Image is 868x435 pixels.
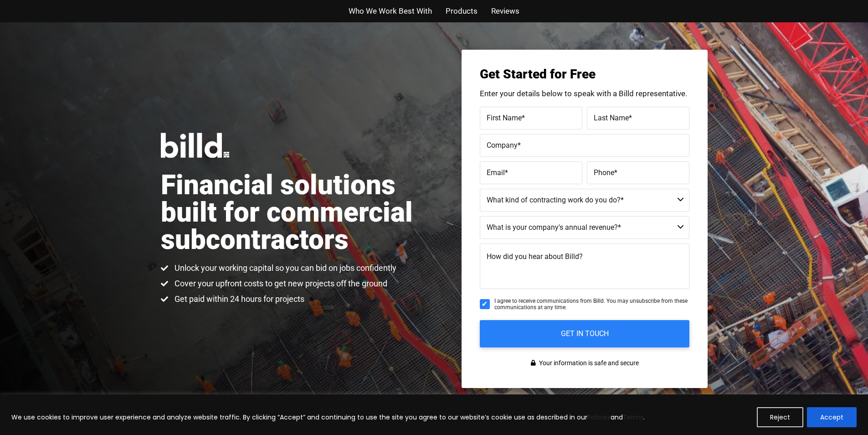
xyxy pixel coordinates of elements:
p: We use cookies to improve user experience and analyze website traffic. By clicking “Accept” and c... [11,412,645,423]
span: Your information is safe and secure [537,357,639,370]
span: Company [487,140,518,149]
span: I agree to receive communications from Billd. You may unsubscribe from these communications at an... [494,298,689,311]
a: Terms [623,413,643,422]
a: Products [446,5,478,18]
span: Cover your upfront costs to get new projects off the ground [172,278,387,289]
span: How did you hear about Billd? [487,252,583,261]
a: Reviews [491,5,519,18]
input: GET IN TOUCH [480,320,689,347]
p: Enter your details below to speak with a Billd representative. [480,90,689,98]
h3: Get Started for Free [480,68,689,81]
button: Accept [807,407,857,427]
span: Last Name [594,113,629,122]
h1: Financial solutions built for commercial subcontractors [161,171,434,254]
button: Reject [757,407,803,427]
span: First Name [487,113,522,122]
span: Get paid within 24 hours for projects [172,294,304,305]
span: Phone [594,168,614,176]
a: Who We Work Best With [349,5,432,18]
a: Policies [587,413,611,422]
input: I agree to receive communications from Billd. You may unsubscribe from these communications at an... [480,299,490,309]
span: Unlock your working capital so you can bid on jobs confidently [172,263,396,274]
span: Email [487,168,505,176]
